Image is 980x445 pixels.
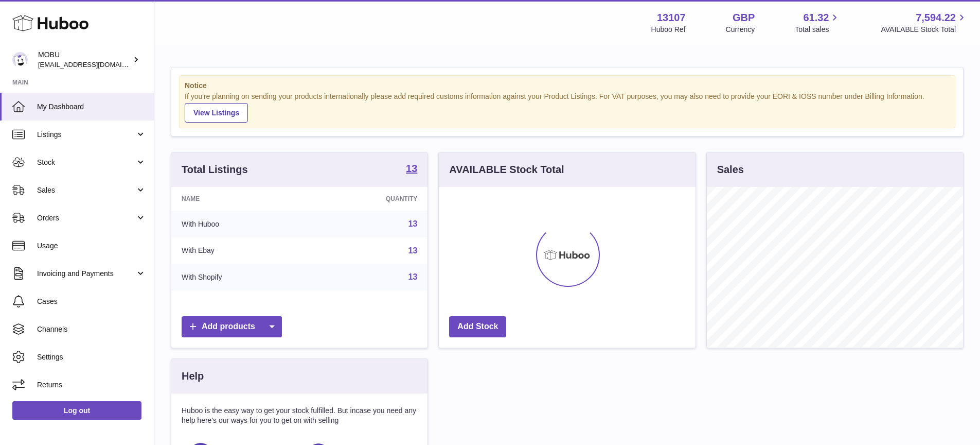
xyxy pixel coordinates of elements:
[726,25,755,35] div: Currency
[37,102,146,112] span: My Dashboard
[803,11,829,25] span: 61.32
[37,297,146,306] span: Cases
[171,237,310,264] td: With Ebay
[38,60,151,69] span: [EMAIL_ADDRESS][DOMAIN_NAME]
[12,52,28,67] img: mo@mobu.co.uk
[651,25,686,35] div: Huboo Ref
[406,163,417,176] a: 13
[37,380,146,390] span: Returns
[37,324,146,334] span: Channels
[37,213,135,223] span: Orders
[182,316,282,337] a: Add products
[37,185,135,195] span: Sales
[449,163,564,177] h3: AVAILABLE Stock Total
[185,103,248,123] a: View Listings
[185,81,950,91] strong: Notice
[182,163,248,177] h3: Total Listings
[37,130,135,140] span: Listings
[881,25,968,35] span: AVAILABLE Stock Total
[37,352,146,362] span: Settings
[881,11,968,35] a: 7,594.22 AVAILABLE Stock Total
[37,241,146,251] span: Usage
[733,11,755,25] strong: GBP
[37,158,135,167] span: Stock
[408,246,418,255] a: 13
[657,11,686,25] strong: 13107
[182,369,204,383] h3: Help
[182,406,417,425] p: Huboo is the easy way to get your stock fulfilled. But incase you need any help here's our ways f...
[406,163,417,174] strong: 13
[171,187,310,211] th: Name
[408,219,418,228] a: 13
[310,187,428,211] th: Quantity
[449,316,506,337] a: Add Stock
[38,50,131,70] div: MOBU
[408,272,418,281] a: 13
[171,211,310,237] td: With Huboo
[37,269,135,279] span: Invoicing and Payments
[12,401,141,420] a: Log out
[916,11,956,25] span: 7,594.22
[185,92,950,123] div: If you're planning on sending your products internationally please add required customs informati...
[795,25,841,35] span: Total sales
[171,264,310,290] td: With Shopify
[717,163,744,177] h3: Sales
[795,11,841,35] a: 61.32 Total sales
